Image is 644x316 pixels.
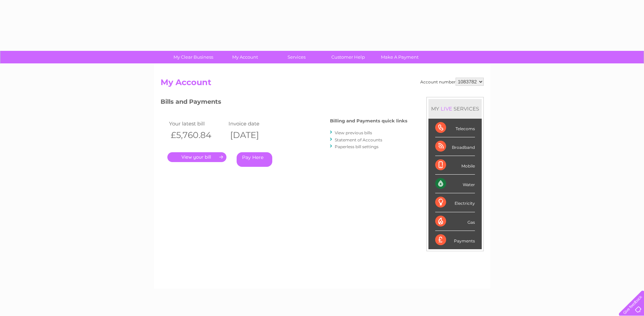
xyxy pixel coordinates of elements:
[227,119,286,128] td: Invoice date
[167,128,227,142] th: £5,760.84
[435,175,475,193] div: Water
[439,105,454,112] div: LIVE
[335,130,372,135] a: View previous bills
[372,51,428,63] a: Make A Payment
[435,212,475,231] div: Gas
[320,51,376,63] a: Customer Help
[167,119,227,128] td: Your latest bill
[435,137,475,156] div: Broadband
[335,137,382,142] a: Statement of Accounts
[435,156,475,175] div: Mobile
[428,99,482,118] div: MY SERVICES
[161,97,407,109] h3: Bills and Payments
[269,51,325,63] a: Services
[217,51,273,63] a: My Account
[435,231,475,249] div: Payments
[435,119,475,137] div: Telecoms
[165,51,221,63] a: My Clear Business
[435,193,475,212] div: Electricity
[167,152,226,162] a: .
[227,128,286,142] th: [DATE]
[161,78,484,91] h2: My Account
[330,118,407,123] h4: Billing and Payments quick links
[237,152,272,167] a: Pay Here
[420,78,484,86] div: Account number
[335,144,379,149] a: Paperless bill settings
